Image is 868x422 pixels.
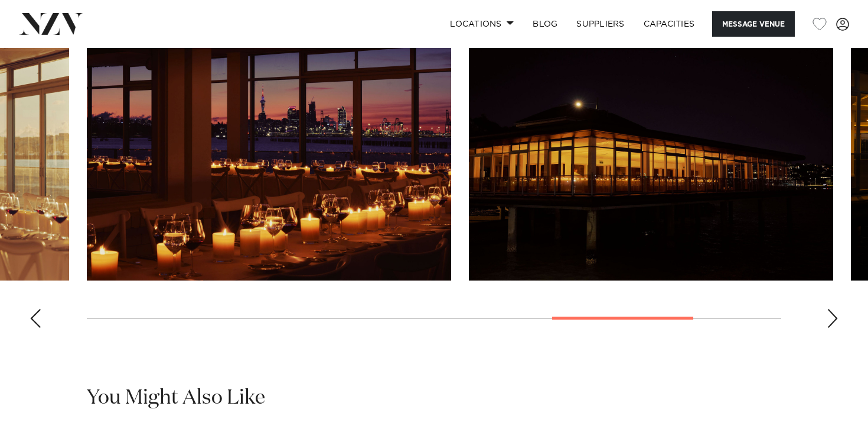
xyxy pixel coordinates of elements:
[87,385,265,411] h2: You Might Also Like
[523,11,567,37] a: BLOG
[567,11,634,37] a: SUPPLIERS
[634,11,704,37] a: Capacities
[87,12,451,281] swiper-slide: 7 / 9
[712,11,795,37] button: Message Venue
[19,13,83,34] img: nzv-logo.png
[440,11,523,37] a: Locations
[469,12,833,281] swiper-slide: 8 / 9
